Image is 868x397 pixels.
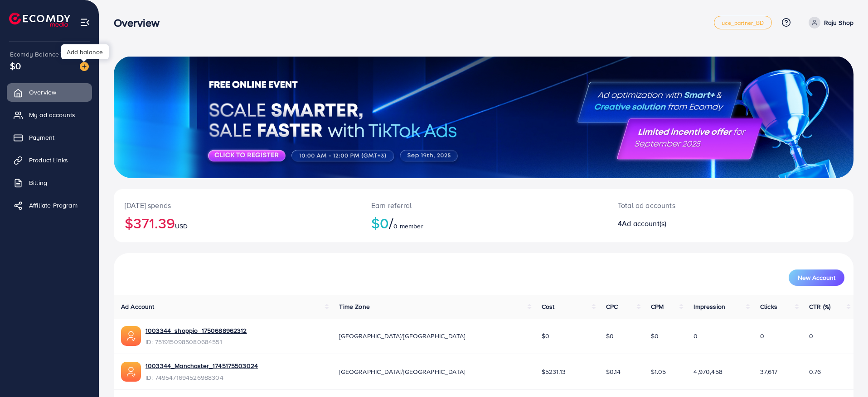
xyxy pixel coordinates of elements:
span: $0 [542,331,549,340]
span: CPM [651,302,664,311]
span: 0 member [393,222,423,231]
a: Billing [7,174,92,192]
p: Total ad accounts [618,200,781,211]
h2: $371.39 [125,214,349,232]
div: Add balance [61,44,109,59]
span: ID: 7519150985080684551 [145,337,247,346]
span: [GEOGRAPHIC_DATA]/[GEOGRAPHIC_DATA] [339,367,465,376]
span: Time Zone [339,302,369,311]
a: Product Links [7,151,92,169]
span: $1.05 [651,367,666,376]
span: Impression [693,302,725,311]
span: 0.76 [809,367,821,376]
span: 0 [693,331,698,340]
span: Clicks [760,302,777,311]
span: Affiliate Program [29,201,78,210]
span: ID: 7495471694526988304 [145,373,258,382]
span: $0 [10,59,21,72]
a: Overview [7,83,92,101]
p: Raju Shop [824,17,853,28]
a: Payment [7,128,92,147]
span: 37,617 [760,367,777,376]
h3: Overview [114,16,167,29]
span: Product Links [29,156,68,165]
img: menu [80,17,90,28]
span: Payment [29,133,54,142]
img: logo [9,13,70,27]
span: $0 [651,331,659,340]
span: USD [175,222,188,231]
p: [DATE] spends [125,200,349,211]
span: $0 [606,331,614,340]
span: My ad accounts [29,110,75,119]
p: Earn referral [371,200,596,211]
img: ic-ads-acc.e4c84228.svg [121,326,141,346]
h2: $0 [371,214,596,232]
a: 1003344_shoppio_1750688962312 [145,326,247,335]
span: Overview [29,88,56,97]
span: Ad account(s) [622,218,666,228]
a: Raju Shop [805,17,853,28]
span: New Account [798,274,835,281]
span: Ecomdy Balance [10,50,59,59]
iframe: Chat [829,356,861,390]
span: 0 [760,331,764,340]
span: CTR (%) [809,302,830,311]
span: / [389,213,393,233]
span: $0.14 [606,367,621,376]
span: 4,970,458 [693,367,722,376]
span: Ad Account [121,302,155,311]
a: 1003344_Manchaster_1745175503024 [145,361,258,370]
span: Cost [542,302,555,311]
button: New Account [789,269,844,286]
img: image [80,62,89,71]
span: 0 [809,331,813,340]
img: ic-ads-acc.e4c84228.svg [121,362,141,382]
a: My ad accounts [7,106,92,124]
a: uce_partner_BD [714,16,771,29]
a: Affiliate Program [7,196,92,214]
span: [GEOGRAPHIC_DATA]/[GEOGRAPHIC_DATA] [339,331,465,340]
span: uce_partner_BD [722,20,764,26]
h2: 4 [618,219,781,228]
span: Billing [29,178,47,187]
span: CPC [606,302,618,311]
span: $5231.13 [542,367,566,376]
